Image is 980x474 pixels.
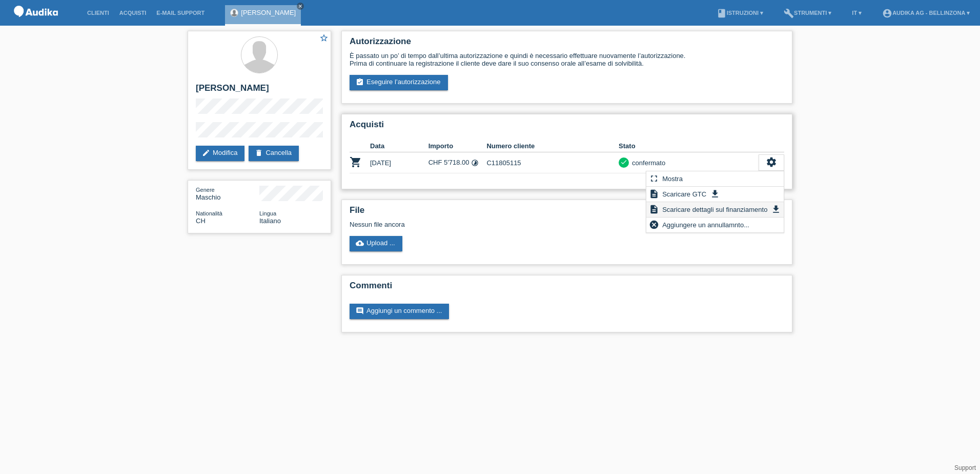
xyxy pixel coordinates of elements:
a: bookIstruzioni ▾ [711,10,768,16]
td: C11805115 [486,152,619,173]
i: fullscreen [649,173,659,184]
a: buildStrumenti ▾ [779,10,836,16]
div: È passato un po’ di tempo dall’ultima autorizzazione e quindi è necessario effettuare nuovamente ... [350,52,784,67]
a: account_circleAudika AG - Bellinzona ▾ [877,10,975,16]
td: CHF 5'718.00 [428,152,487,173]
h2: File [350,205,784,221]
span: Lingua [259,210,276,216]
i: settings [766,156,777,168]
a: IT ▾ [847,10,867,16]
a: Acquisti [114,10,152,16]
th: Data [370,140,428,152]
div: confermato [629,157,665,168]
h2: [PERSON_NAME] [196,83,323,98]
span: Nationalità [196,210,222,216]
i: get_app [710,189,720,199]
h2: Acquisti [350,120,784,135]
i: delete [255,149,263,157]
span: Scaricare GTC [661,188,708,200]
i: edit [202,149,210,157]
a: close [297,3,304,10]
h2: Autorizzazione [350,36,784,52]
i: description [649,189,659,199]
i: close [298,4,303,9]
i: star_border [319,33,329,43]
a: [PERSON_NAME] [241,9,296,16]
i: Tassi fissi (24 rate) [471,159,479,167]
span: Genere [196,187,215,193]
a: editModifica [196,146,244,161]
td: [DATE] [370,152,428,173]
i: build [784,8,794,18]
a: Support [954,464,976,471]
i: POSP00025694 [350,156,362,168]
div: Nessun file ancora [350,221,663,228]
i: account_circle [882,8,892,18]
th: Stato [619,140,759,152]
a: deleteCancella [249,146,299,161]
a: E-mail Support [151,10,210,16]
a: commentAggiungi un commento ... [350,304,449,319]
a: cloud_uploadUpload ... [350,236,402,251]
i: check [620,159,627,166]
div: Maschio [196,186,259,201]
span: Mostra [661,172,684,185]
a: assignment_turned_inEseguire l’autorizzazione [350,75,448,90]
i: book [717,8,727,18]
i: cloud_upload [356,239,364,247]
span: Svizzera [196,217,206,225]
i: assignment_turned_in [356,78,364,86]
h2: Commenti [350,281,784,296]
th: Numero cliente [486,140,619,152]
a: Clienti [82,10,114,16]
th: Importo [428,140,487,152]
a: POS — MF Group [10,20,62,28]
a: star_border [319,33,329,44]
span: Italiano [259,217,281,225]
i: comment [356,307,364,315]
